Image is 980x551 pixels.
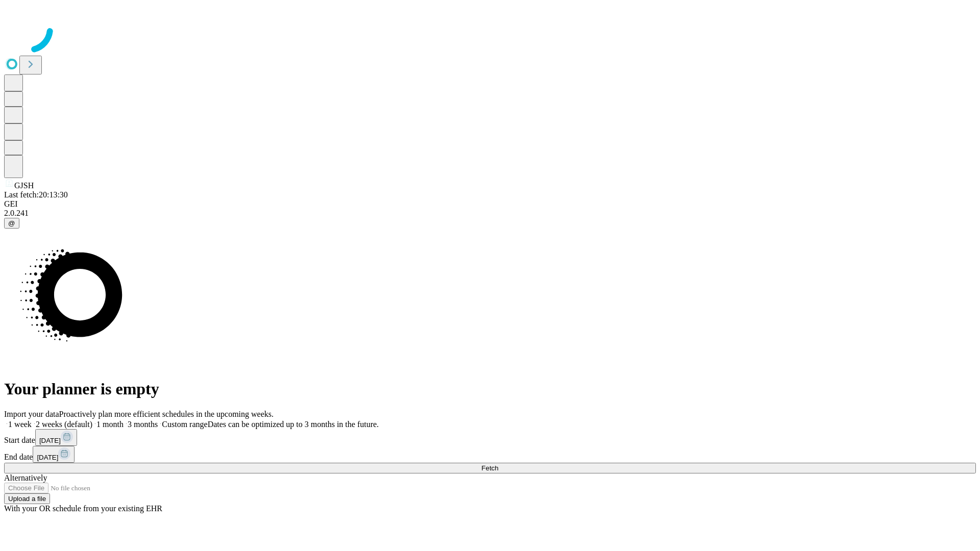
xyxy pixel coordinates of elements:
[96,420,124,429] span: 1 month
[208,420,379,429] span: Dates can be optimized up to 3 months in the future.
[36,420,92,429] span: 2 weeks (default)
[8,219,15,227] span: @
[4,410,59,418] span: Import your data
[4,446,976,463] div: End date
[33,446,75,463] button: [DATE]
[4,493,50,504] button: Upload a file
[35,429,77,446] button: [DATE]
[59,410,274,418] span: Proactively plan more efficient schedules in the upcoming weeks.
[8,420,32,429] span: 1 week
[4,473,47,482] span: Alternatively
[4,380,976,398] h1: Your planner is empty
[14,181,34,190] span: GJSH
[4,504,162,513] span: With your OR schedule from your existing EHR
[4,463,976,473] button: Fetch
[39,437,61,444] span: [DATE]
[37,454,58,461] span: [DATE]
[4,199,976,209] div: GEI
[4,209,976,218] div: 2.0.241
[162,420,207,429] span: Custom range
[481,464,498,472] span: Fetch
[4,218,19,229] button: @
[4,190,68,199] span: Last fetch: 20:13:30
[4,429,976,446] div: Start date
[128,420,158,429] span: 3 months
